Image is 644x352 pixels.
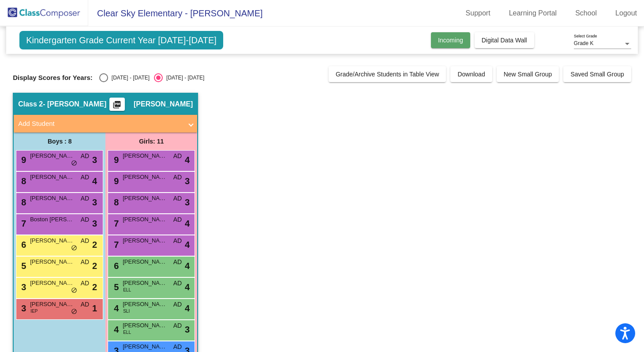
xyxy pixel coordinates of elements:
span: AD [81,236,89,246]
span: AD [173,342,182,352]
button: Incoming [431,32,470,48]
span: do_not_disturb_alt [71,287,77,294]
div: [DATE] - [DATE] [163,74,204,82]
mat-radio-group: Select an option [99,73,204,82]
span: AD [81,151,89,161]
span: 2 [92,280,97,294]
span: 3 [185,323,190,336]
span: 4 [185,280,190,294]
a: Logout [608,6,644,20]
span: AD [81,300,89,309]
span: 3 [185,196,190,209]
div: Girls: 11 [105,132,197,150]
span: 3 [185,174,190,188]
span: 7 [112,240,119,250]
button: Digital Data Wall [475,32,534,48]
button: New Small Group [497,66,559,82]
a: School [568,6,604,20]
span: [PERSON_NAME] [30,236,74,245]
span: 4 [185,238,190,251]
button: Print Students Details [109,98,125,111]
span: AD [173,279,182,288]
span: 6 [19,240,26,250]
span: AD [173,215,182,224]
span: 8 [19,197,26,207]
span: do_not_disturb_alt [71,308,77,315]
span: Download [457,71,485,78]
span: 4 [185,217,190,230]
span: [PERSON_NAME] [123,236,167,245]
span: SLI [123,308,130,314]
span: ELL [123,329,131,336]
span: 3 [92,196,97,209]
span: 7 [19,219,26,228]
span: 4 [112,325,119,334]
span: [PERSON_NAME] [123,321,167,330]
span: Digital Data Wall [482,37,527,44]
a: Support [459,6,498,20]
span: Grade/Archive Students in Table View [336,71,439,78]
span: Boston [PERSON_NAME] [30,215,74,224]
span: 4 [185,302,190,315]
span: 8 [19,176,26,186]
span: [PERSON_NAME] [123,279,167,288]
span: 7 [112,219,119,228]
span: ELL [123,287,131,293]
span: - [PERSON_NAME] [43,100,106,109]
span: [PERSON_NAME] [30,279,74,288]
span: 9 [19,155,26,165]
span: AD [173,236,182,246]
span: [PERSON_NAME] [30,300,74,309]
mat-expansion-panel-header: Add Student [14,115,197,132]
mat-icon: picture_as_pdf [112,100,122,113]
span: AD [81,257,89,267]
span: 5 [19,261,26,271]
span: 3 [92,153,97,167]
span: 3 [19,303,26,313]
span: 1 [92,302,97,315]
span: Display Scores for Years: [13,74,93,82]
span: AD [81,173,89,182]
span: AD [173,257,182,267]
span: IEP [30,308,37,314]
button: Saved Small Group [563,66,631,82]
span: Incoming [438,37,463,44]
span: [PERSON_NAME] [30,173,74,182]
span: 2 [92,259,97,273]
div: [DATE] - [DATE] [108,74,150,82]
span: 3 [92,217,97,230]
span: 4 [92,174,97,188]
span: Grade K [574,40,594,46]
span: AD [173,300,182,309]
span: 6 [112,261,119,271]
span: [PERSON_NAME] [123,300,167,309]
span: 4 [185,153,190,167]
span: AD [173,173,182,182]
span: AD [173,321,182,330]
button: Grade/Archive Students in Table View [329,66,446,82]
span: Saved Small Group [570,71,624,78]
span: 4 [112,303,119,313]
span: do_not_disturb_alt [71,245,77,252]
mat-panel-title: Add Student [18,119,182,129]
div: Boys : 8 [14,132,105,150]
span: 9 [112,176,119,186]
span: [PERSON_NAME] [134,100,193,109]
span: do_not_disturb_alt [71,160,77,167]
span: [PERSON_NAME] [123,173,167,182]
span: Kindergarten Grade Current Year [DATE]-[DATE] [19,31,223,49]
span: AD [173,151,182,161]
button: Download [450,66,492,82]
span: New Small Group [504,71,552,78]
span: Clear Sky Elementary - [PERSON_NAME] [88,6,263,20]
span: AD [173,194,182,203]
span: 4 [185,259,190,273]
span: 2 [92,238,97,251]
span: [PERSON_NAME] [123,342,167,351]
a: Learning Portal [502,6,564,20]
span: AD [81,215,89,224]
span: [PERSON_NAME] [123,194,167,203]
span: AD [81,194,89,203]
span: [PERSON_NAME] [123,151,167,160]
span: 9 [112,155,119,165]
